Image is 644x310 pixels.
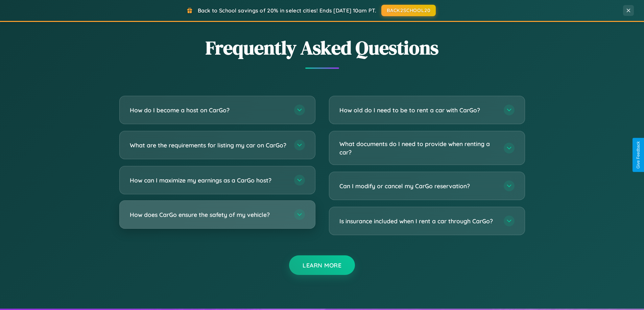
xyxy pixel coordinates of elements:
[130,176,287,185] h3: How can I maximize my earnings as a CarGo host?
[198,7,376,14] span: Back to School savings of 20% in select cities! Ends [DATE] 10am PT.
[130,141,287,149] h3: What are the requirements for listing my car on CarGo?
[339,106,497,114] h3: How old do I need to be to rent a car with CarGo?
[636,141,641,169] div: Give Feedback
[119,35,525,61] h2: Frequently Asked Questions
[339,217,497,225] h3: Is insurance included when I rent a car through CarGo?
[289,255,355,275] button: Learn More
[381,5,436,16] button: BACK2SCHOOL20
[130,210,287,219] h3: How does CarGo ensure the safety of my vehicle?
[339,182,497,190] h3: Can I modify or cancel my CarGo reservation?
[339,140,497,156] h3: What documents do I need to provide when renting a car?
[130,106,287,114] h3: How do I become a host on CarGo?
